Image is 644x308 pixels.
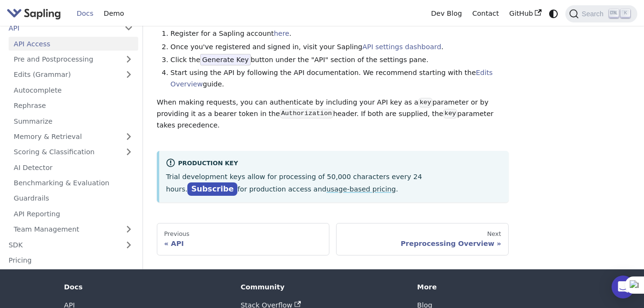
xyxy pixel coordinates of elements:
a: Subscribe [187,182,237,196]
a: Autocomplete [9,83,138,97]
a: Edits (Grammar) [9,68,138,82]
button: Expand sidebar category 'SDK' [119,238,138,252]
div: Production Key [166,158,501,170]
a: Custom Models [3,269,138,283]
p: Trial development keys allow for processing of 50,000 characters every 24 hours. for production a... [166,171,501,195]
div: More [417,283,580,291]
button: Switch between dark and light mode (currently system mode) [547,7,561,21]
a: API Reporting [9,207,138,221]
a: usage-based pricing [327,185,396,193]
div: Docs [64,283,227,291]
a: SDK [3,238,119,252]
code: key [419,98,432,107]
li: Click the button under the "API" section of the settings pane. [171,54,509,66]
a: Contact [467,6,504,21]
a: GitHub [504,6,546,21]
span: Generate Key [200,54,251,65]
a: API Access [9,37,138,51]
a: Benchmarking & Evaluation [9,176,138,190]
a: Team Management [9,222,138,236]
kbd: K [621,9,630,18]
div: Preprocessing Overview [343,239,501,248]
li: Start using the API by following the API documentation. We recommend starting with the guide. [171,67,509,90]
a: Docs [72,6,99,21]
a: NextPreprocessing Overview [336,223,509,255]
a: Demo [99,6,129,21]
li: Register for a Sapling account . [171,28,509,40]
a: AI Detector [9,160,138,174]
button: Search (Ctrl+K) [565,5,637,22]
a: API [3,21,119,35]
li: Once you've registered and signed in, visit your Sapling . [171,42,509,53]
a: Summarize [9,114,138,128]
a: Memory & Retrieval [9,129,138,143]
a: Pre and Postprocessing [9,52,138,66]
div: Community [241,283,404,291]
a: Rephrase [9,98,138,112]
button: Collapse sidebar category 'API' [119,21,138,35]
a: Dev Blog [426,6,467,21]
a: Pricing [3,253,138,267]
p: When making requests, you can authenticate by including your API key as a parameter or by providi... [157,97,509,131]
div: API [164,239,322,248]
div: Previous [164,230,322,238]
img: Sapling.ai [7,7,61,21]
nav: Docs pages [157,223,509,255]
a: Scoring & Classification [9,145,138,159]
a: API settings dashboard [362,43,441,51]
span: Search [579,10,609,18]
div: Next [343,230,501,238]
a: Sapling.ai [7,7,64,21]
div: Open Intercom Messenger [612,276,634,298]
code: key [443,109,457,118]
code: Authorization [280,109,333,118]
a: Guardrails [9,191,138,205]
a: PreviousAPI [157,223,329,255]
a: here [274,30,289,37]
